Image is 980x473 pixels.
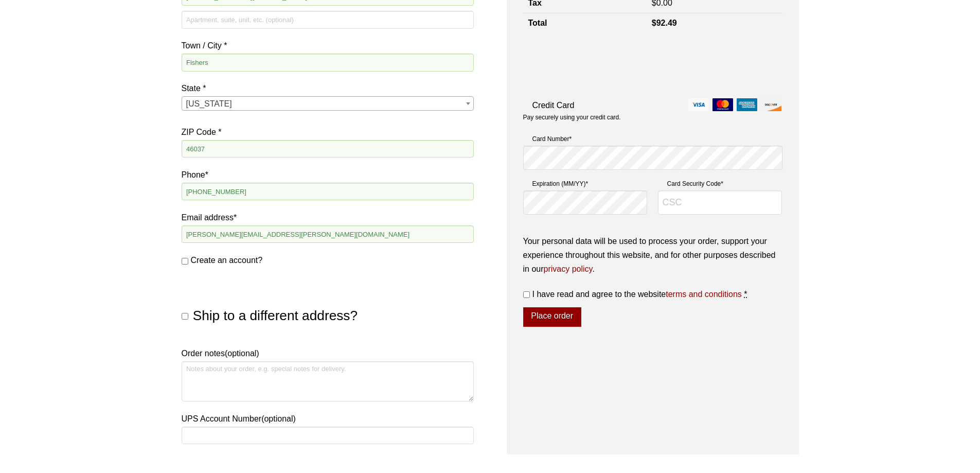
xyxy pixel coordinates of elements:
label: Card Number [523,134,782,144]
span: (optional) [261,414,296,423]
span: Ship to a different address? [193,308,358,323]
label: Phone [182,168,474,182]
p: Pay securely using your credit card. [523,113,782,122]
fieldset: Payment Info [523,130,782,223]
span: $ [652,19,656,27]
a: privacy policy [544,265,593,273]
span: I have read and agree to the website [532,290,742,299]
th: Total [523,13,647,33]
p: Your personal data will be used to process your order, support your experience throughout this we... [523,234,782,276]
img: amex [737,98,757,111]
label: Expiration (MM/YY) [523,179,648,189]
label: UPS Account Number [182,412,474,426]
iframe: reCAPTCHA [523,44,680,84]
label: Email address [182,211,474,224]
bdi: 92.49 [652,19,677,27]
span: Indiana [182,97,473,111]
button: Place order [523,307,581,327]
abbr: required [744,290,747,299]
span: Create an account? [191,256,263,265]
a: terms and conditions [666,290,742,299]
input: I have read and agree to the websiteterms and conditions * [523,291,530,298]
img: visa [688,98,709,111]
label: Card Security Code [658,179,782,189]
img: discover [761,98,781,111]
label: ZIP Code [182,125,474,139]
label: Town / City [182,39,474,52]
label: Order notes [182,346,474,360]
input: CSC [658,190,782,215]
span: (optional) [225,349,259,358]
label: State [182,81,474,95]
label: Credit Card [523,98,782,112]
input: Create an account? [182,258,188,265]
img: mastercard [712,98,733,111]
input: Ship to a different address? [182,313,188,320]
span: State [182,96,474,111]
input: Apartment, suite, unit, etc. (optional) [182,11,474,28]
